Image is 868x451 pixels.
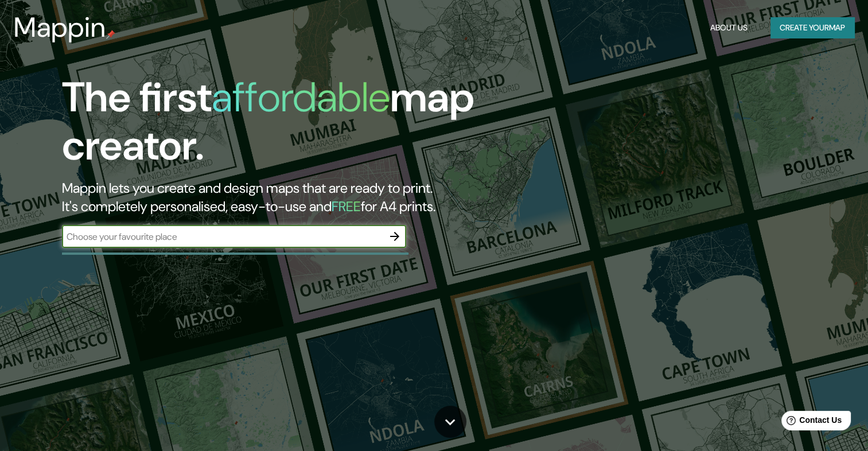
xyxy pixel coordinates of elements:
h2: Mappin lets you create and design maps that are ready to print. It's completely personalised, eas... [62,179,496,216]
button: Create yourmap [770,17,854,38]
h1: The first map creator. [62,73,496,179]
button: About Us [706,17,752,38]
img: mappin-pin [106,30,115,39]
h1: affordable [212,71,390,124]
input: Choose your favourite place [62,230,383,243]
h3: Mappin [14,11,106,44]
h5: FREE [332,197,361,215]
iframe: Help widget launcher [766,406,855,438]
